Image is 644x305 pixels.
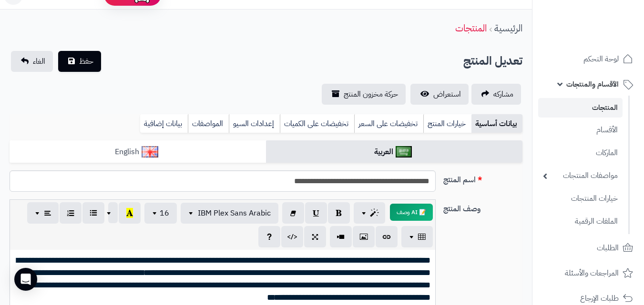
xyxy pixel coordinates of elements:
span: المراجعات والأسئلة [565,266,619,280]
label: اسم المنتج [440,170,526,186]
img: العربية [396,146,412,157]
img: logo-2.png [579,27,635,47]
a: مشاركه [471,84,521,105]
span: الغاء [33,56,45,67]
a: الماركات [538,143,623,163]
a: بيانات إضافية [140,114,188,133]
a: الغاء [11,51,53,72]
img: English [142,146,158,157]
button: حفظ [58,51,101,72]
span: استعراض [433,89,461,100]
a: استعراض [410,84,469,105]
button: 16 [144,203,177,224]
button: 📝 AI وصف [390,204,433,221]
a: العربية [266,140,522,164]
a: المواصفات [188,114,229,133]
a: المنتجات [538,98,623,118]
span: مشاركه [493,89,513,100]
a: تخفيضات على الكميات [280,114,354,133]
span: 16 [160,207,169,219]
a: حركة مخزون المنتج [322,84,406,105]
a: بيانات أساسية [471,114,522,133]
a: تخفيضات على السعر [354,114,423,133]
span: الأقسام والمنتجات [566,78,619,91]
a: الرئيسية [494,21,522,35]
a: المراجعات والأسئلة [538,262,638,285]
span: الطلبات [597,241,619,255]
h2: تعديل المنتج [463,51,522,71]
a: إعدادات السيو [229,114,280,133]
span: IBM Plex Sans Arabic [198,207,271,219]
a: خيارات المنتجات [538,188,623,209]
a: مواصفات المنتجات [538,166,623,186]
a: الأقسام [538,120,623,140]
span: طلبات الإرجاع [580,292,619,305]
a: الملفات الرقمية [538,211,623,232]
span: لوحة التحكم [583,52,619,66]
a: لوحة التحكم [538,48,638,70]
label: وصف المنتج [440,199,526,215]
a: المنتجات [455,21,487,35]
button: IBM Plex Sans Arabic [181,203,278,224]
a: الطلبات [538,236,638,259]
span: حركة مخزون المنتج [344,89,398,100]
a: English [10,140,266,164]
span: حفظ [79,56,93,67]
a: خيارات المنتج [423,114,471,133]
div: Open Intercom Messenger [14,268,37,291]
